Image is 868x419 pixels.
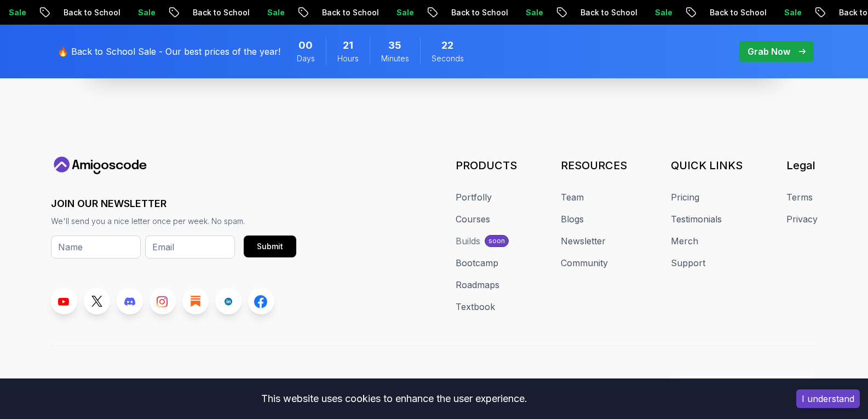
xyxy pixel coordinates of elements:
span: Days [297,53,315,64]
a: [EMAIL_ADDRESS][DOMAIN_NAME] [666,376,818,393]
h3: RESOURCES [561,158,627,173]
a: Courses [456,213,490,226]
a: Testimonials [671,213,722,226]
a: Privacy [786,213,818,226]
a: LinkedIn link [215,288,242,314]
span: 0 Days [298,38,313,53]
a: Portfolly [456,191,492,204]
div: This website uses cookies to enhance the user experience. [8,387,780,411]
span: 22 Seconds [441,38,453,53]
a: Facebook link [248,288,274,314]
span: Hours [337,53,359,64]
span: 21 Hours [343,38,353,53]
p: Back to School [55,7,129,18]
a: Twitter link [84,288,110,314]
p: Sale [517,7,552,18]
h3: JOIN OUR NEWSLETTER [51,196,296,211]
a: Blog link [182,288,209,314]
span: 35 Minutes [388,38,401,53]
h3: QUICK LINKS [671,158,743,173]
p: Back to School [572,7,646,18]
a: Roadmaps [456,278,499,291]
a: Discord link [117,288,143,314]
a: Team [561,191,584,204]
p: soon [488,237,505,245]
p: Sale [258,7,294,18]
div: Builds [456,234,480,248]
p: Grab Now [748,45,790,58]
a: Support [671,256,705,269]
button: Accept cookies [796,389,860,408]
p: Back to School [442,7,517,18]
a: Community [561,256,608,269]
p: Sale [129,7,164,18]
input: Name [51,236,141,259]
a: Youtube link [51,288,77,314]
a: Pricing [671,191,699,204]
span: Seconds [432,53,464,64]
a: Bootcamp [456,256,498,269]
p: Back to School [701,7,775,18]
h3: PRODUCTS [456,158,517,173]
div: Submit [257,241,283,252]
input: Email [145,236,235,259]
p: We'll send you a nice letter once per week. No spam. [51,216,296,227]
span: Minutes [381,53,409,64]
p: Back to School [313,7,388,18]
p: Back to School [184,7,258,18]
p: Sale [646,7,681,18]
a: Terms [786,191,813,204]
a: Newsletter [561,234,606,248]
h3: Legal [786,158,818,173]
p: 🔥 Back to School Sale - Our best prices of the year! [58,45,280,58]
a: Instagram link [150,288,176,314]
a: Merch [671,234,698,248]
p: Sale [775,7,810,18]
button: Submit [244,236,296,257]
a: Blogs [561,213,584,226]
a: Textbook [456,300,495,313]
p: Sale [388,7,423,18]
